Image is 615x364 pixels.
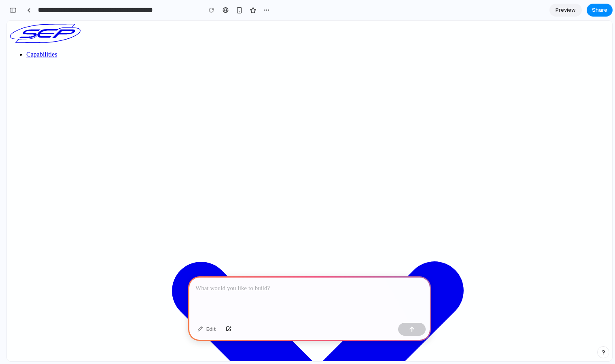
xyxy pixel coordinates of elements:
[19,30,50,37] span: Capabilities
[3,17,74,23] a: SEP logo - go to home page
[592,6,607,14] span: Share
[549,4,582,17] a: Preview
[556,6,576,14] span: Preview
[587,4,613,17] button: Share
